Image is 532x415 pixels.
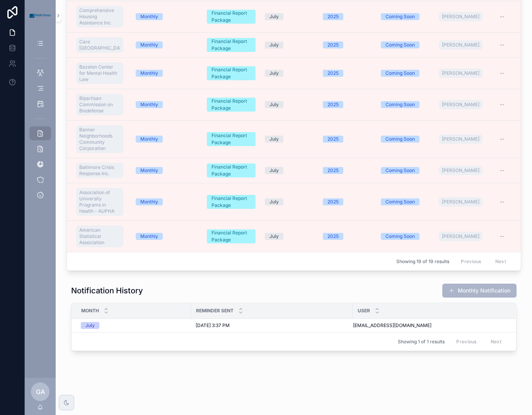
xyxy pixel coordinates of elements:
[79,164,120,177] span: Baltimore Crisis Response Inc.
[71,285,143,296] h1: Notification History
[439,166,483,175] a: [PERSON_NAME]
[439,67,495,79] a: [PERSON_NAME]
[136,233,198,240] a: Monthly
[136,70,198,77] a: Monthly
[79,39,120,51] span: Care [GEOGRAPHIC_DATA]
[136,136,198,143] a: Monthly
[85,322,95,329] div: July
[381,167,430,174] a: Coming Soon
[439,100,483,109] a: [PERSON_NAME]
[381,101,430,108] a: Coming Soon
[76,163,123,178] a: Baltimore Crisis Response Inc.
[196,322,230,329] span: [DATE] 3:37 PM
[442,14,479,20] span: [PERSON_NAME]
[500,233,505,239] span: --
[439,134,483,144] a: [PERSON_NAME]
[327,13,339,20] div: 2025
[207,164,256,177] a: Financial Report Package
[442,42,479,48] span: [PERSON_NAME]
[76,6,123,28] a: Comprehensive Housing Assistance Inc.
[385,70,415,77] div: Coming Soon
[439,10,495,23] a: [PERSON_NAME]
[136,101,198,108] a: Monthly
[76,61,126,86] a: Bazelon Center for Mental Health Law
[79,227,120,246] span: American Statistical Association
[500,14,505,20] span: --
[327,136,339,143] div: 2025
[211,229,251,243] div: Financial Report Package
[442,70,479,76] span: [PERSON_NAME]
[76,37,123,53] a: Care [GEOGRAPHIC_DATA]
[265,13,314,20] a: July
[327,41,339,48] div: 2025
[381,198,430,205] a: Coming Soon
[442,284,517,298] button: Monthly Notification
[265,101,314,108] a: July
[381,233,430,240] a: Coming Soon
[442,233,479,239] span: [PERSON_NAME]
[136,41,198,48] a: Monthly
[442,167,479,174] span: [PERSON_NAME]
[385,198,415,205] div: Coming Soon
[76,224,126,249] a: American Statistical Association
[76,188,123,216] a: Association of University Programs in Health - AUPHA
[140,198,158,205] div: Monthly
[353,322,431,329] span: [EMAIL_ADDRESS][DOMAIN_NAME]
[385,167,415,174] div: Coming Soon
[265,233,314,240] a: July
[76,94,123,115] a: Bipartisan Commission on Biodefense
[442,102,479,108] span: [PERSON_NAME]
[76,186,126,217] a: Association of University Programs in Health - AUPHA
[196,308,234,314] span: Reminder Sent
[269,167,279,174] div: July
[439,196,495,208] a: [PERSON_NAME]
[439,69,483,78] a: [PERSON_NAME]
[265,136,314,143] a: July
[140,136,158,143] div: Monthly
[327,167,339,174] div: 2025
[323,13,372,20] a: 2025
[269,41,279,48] div: July
[207,98,256,112] a: Financial Report Package
[207,38,256,52] a: Financial Report Package
[136,13,198,20] a: Monthly
[207,66,256,80] a: Financial Report Package
[79,7,120,26] span: Comprehensive Housing Assistance Inc.
[79,64,120,83] span: Bazelon Center for Mental Health Law
[323,136,372,143] a: 2025
[79,189,120,214] span: Association of University Programs in Health - AUPHA
[140,13,158,20] div: Monthly
[439,98,495,111] a: [PERSON_NAME]
[500,136,505,142] span: --
[500,42,505,48] span: --
[500,102,505,108] span: --
[25,31,56,212] div: scrollable content
[211,38,251,52] div: Financial Report Package
[140,41,158,48] div: Monthly
[265,198,314,205] a: July
[269,70,279,77] div: July
[381,70,430,77] a: Coming Soon
[265,41,314,48] a: July
[385,41,415,48] div: Coming Soon
[439,197,483,207] a: [PERSON_NAME]
[76,226,123,247] a: American Statistical Association
[79,95,120,114] span: Bipartisan Commission on Biodefense
[500,199,505,205] span: --
[439,230,495,243] a: [PERSON_NAME]
[79,127,120,152] span: Banner Neighborhoods Community Corporation
[269,136,279,143] div: July
[442,199,479,205] span: [PERSON_NAME]
[29,13,51,17] img: App logo
[211,98,251,112] div: Financial Report Package
[385,233,415,240] div: Coming Soon
[323,101,372,108] a: 2025
[211,132,251,146] div: Financial Report Package
[211,164,251,177] div: Financial Report Package
[439,12,483,21] a: [PERSON_NAME]
[381,136,430,143] a: Coming Soon
[211,10,251,24] div: Financial Report Package
[500,167,505,174] span: --
[211,66,251,80] div: Financial Report Package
